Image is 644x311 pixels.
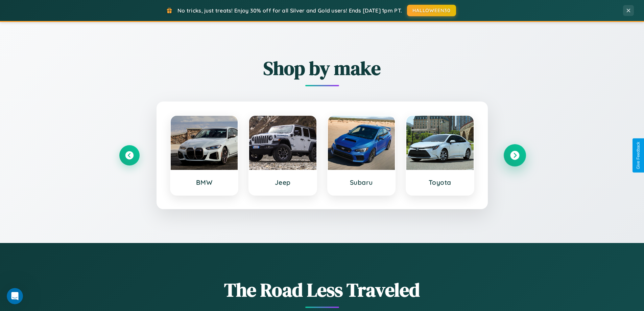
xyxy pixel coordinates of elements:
h1: The Road Less Traveled [119,277,525,303]
h2: Shop by make [119,55,525,81]
iframe: Intercom live chat [7,288,23,304]
div: Give Feedback [636,142,641,169]
button: HALLOWEEN30 [407,5,456,16]
span: No tricks, just treats! Enjoy 30% off for all Silver and Gold users! Ends [DATE] 1pm PT. [177,7,402,14]
h3: Toyota [413,178,467,186]
h3: Subaru [335,178,388,186]
h3: Jeep [256,178,310,186]
h3: BMW [177,178,231,186]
